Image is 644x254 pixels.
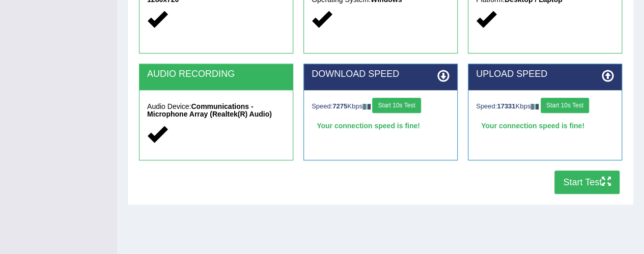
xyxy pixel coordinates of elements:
h5: Audio Device: [147,103,285,119]
div: Speed: Kbps [312,98,450,116]
div: Speed: Kbps [476,98,614,116]
button: Start 10s Test [541,98,589,113]
button: Start 10s Test [372,98,421,113]
strong: 17331 [497,102,515,110]
button: Start Test [554,171,620,194]
strong: Communications - Microphone Array (Realtek(R) Audio) [147,102,272,118]
img: ajax-loader-fb-connection.gif [530,104,539,109]
strong: 7275 [332,102,347,110]
h2: AUDIO RECORDING [147,69,285,79]
img: ajax-loader-fb-connection.gif [362,104,371,109]
h2: DOWNLOAD SPEED [312,69,450,79]
div: Your connection speed is fine! [312,118,450,133]
h2: UPLOAD SPEED [476,69,614,79]
div: Your connection speed is fine! [476,118,614,133]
